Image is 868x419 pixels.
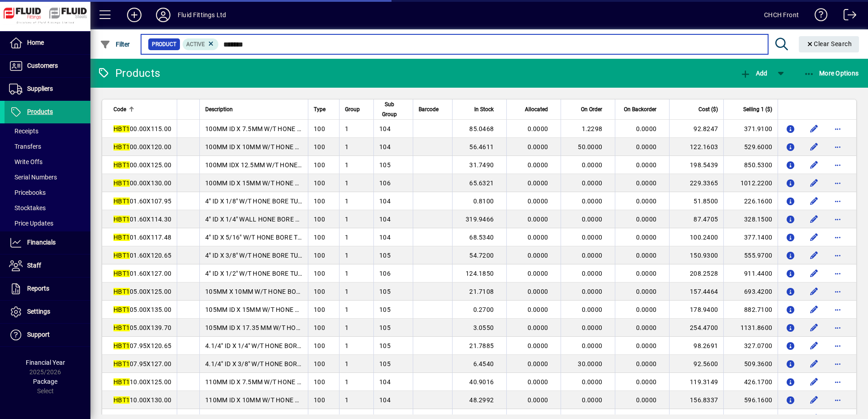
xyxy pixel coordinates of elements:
[5,169,90,185] a: Serial Numbers
[469,161,494,169] span: 31.7490
[113,198,130,205] em: HBT1
[419,104,439,114] span: Barcode
[205,324,340,331] span: 105MM ID X 17.35 MM W/T HONE BORE TUBE
[314,378,325,386] span: 100
[469,143,494,151] span: 56.4611
[5,123,90,139] a: Receipts
[379,270,391,277] span: 106
[345,306,349,313] span: 1
[830,176,845,190] button: More options
[379,161,391,169] span: 105
[345,270,349,277] span: 1
[636,288,657,295] span: 0.0000
[5,154,90,169] a: Write Offs
[113,125,171,132] span: 00.00X115.00
[723,120,778,138] td: 371.9100
[345,125,349,132] span: 1
[669,246,723,264] td: 150.9300
[636,252,657,259] span: 0.0000
[469,234,494,241] span: 68.5340
[669,373,723,391] td: 119.3149
[624,104,656,114] span: On Backorder
[113,216,130,223] em: HBT1
[345,216,349,223] span: 1
[528,342,548,349] span: 0.0000
[669,228,723,246] td: 100.2400
[314,270,325,277] span: 100
[379,252,391,259] span: 105
[379,125,391,132] span: 104
[830,248,845,263] button: More options
[113,360,171,367] span: 07.95X127.00
[528,198,548,205] span: 0.0000
[205,270,306,277] span: 4" ID X 1/2" W/T HONE BORE TUBE
[528,179,548,187] span: 0.0000
[113,396,171,404] span: 10.00X130.00
[113,324,130,331] em: HBT1
[205,306,329,313] span: 105MM ID X 15MM W/T HONE BORE TUBE
[473,198,494,205] span: 0.8100
[5,185,90,200] a: Pricebooks
[113,234,171,241] span: 01.60X117.48
[379,306,391,313] span: 105
[723,391,778,409] td: 596.1600
[528,288,548,295] span: 0.0000
[379,99,399,119] span: Sub Group
[806,40,852,47] span: Clear Search
[314,143,325,151] span: 100
[27,62,58,69] span: Customers
[113,179,171,187] span: 00.00X130.00
[469,378,494,386] span: 40.9016
[379,179,391,187] span: 106
[669,301,723,319] td: 178.9400
[807,194,821,208] button: Edit
[314,104,325,114] span: Type
[764,8,799,22] div: CHCH Front
[113,270,171,277] span: 01.60X127.00
[807,176,821,190] button: Edit
[458,104,502,114] div: In Stock
[723,138,778,156] td: 529.6000
[345,104,360,114] span: Group
[723,228,778,246] td: 377.1400
[205,161,333,169] span: 100MM IDX 12.5MM W/T HONE BORE TUBE
[183,38,219,50] mat-chip: Activation Status: Active
[419,104,447,114] div: Barcode
[113,342,171,349] span: 07.95X120.65
[113,125,130,132] em: HBT1
[582,179,603,187] span: 0.0000
[528,216,548,223] span: 0.0000
[830,212,845,226] button: More options
[9,189,46,196] span: Pricebooks
[345,104,368,114] div: Group
[669,319,723,337] td: 254.4700
[528,143,548,151] span: 0.0000
[525,104,548,114] span: Allocated
[314,161,325,169] span: 100
[314,104,334,114] div: Type
[669,355,723,373] td: 92.5600
[636,198,657,205] span: 0.0000
[205,360,318,367] span: 4.1/4" ID X 3/8" W/T HONE BORE TUBE
[474,104,494,114] span: In Stock
[345,198,349,205] span: 1
[113,161,171,169] span: 00.00X125.00
[807,302,821,317] button: Edit
[469,396,494,404] span: 48.2992
[669,337,723,355] td: 98.2691
[113,104,171,114] div: Code
[314,288,325,295] span: 100
[379,360,391,367] span: 105
[113,104,126,114] span: Code
[723,264,778,282] td: 911.4400
[636,396,657,404] span: 0.0000
[314,198,325,205] span: 100
[669,138,723,156] td: 122.1603
[473,360,494,367] span: 6.4540
[528,360,548,367] span: 0.0000
[113,324,171,331] span: 05.00X139.70
[528,125,548,132] span: 0.0000
[723,282,778,301] td: 693.4200
[830,194,845,208] button: More options
[807,212,821,226] button: Edit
